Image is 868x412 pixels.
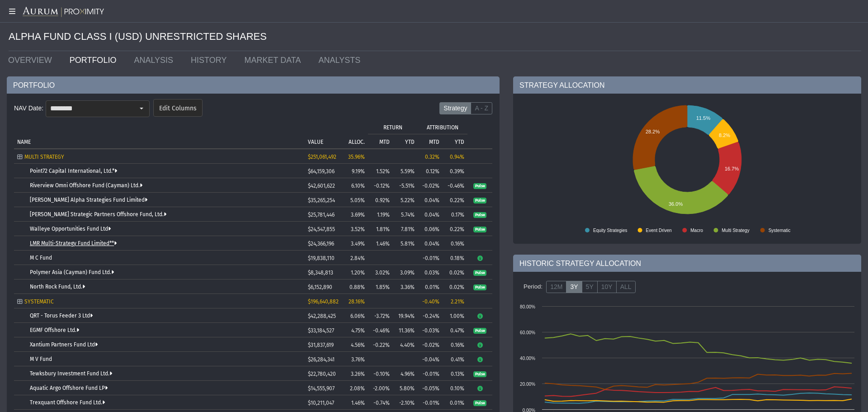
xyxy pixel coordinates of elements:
td: 0.92% [368,193,393,207]
span: $42,288,425 [308,313,336,319]
td: -0.46% [443,178,467,193]
td: -0.02% [418,337,443,352]
a: EGMF Offshore Ltd. [30,327,79,333]
div: HISTORIC STRATEGY ALLOCATION [513,255,861,272]
span: $8,348,813 [308,270,333,276]
td: 0.22% [443,193,467,207]
td: 0.41% [443,352,467,366]
a: North Rock Fund, Ltd. [30,284,85,290]
a: Pulse [473,370,486,377]
a: Polymer Asia (Cayman) Fund Ltd. [30,269,114,275]
span: Pulse [473,328,486,334]
span: 0.88% [349,284,365,290]
td: -0.04% [418,352,443,366]
span: 2.84% [350,255,365,261]
td: 0.16% [443,337,467,352]
span: 3.49% [351,241,365,247]
td: 5.22% [393,193,418,207]
span: $14,555,907 [308,385,335,392]
label: 12M [546,281,566,294]
span: Pulse [473,212,486,218]
td: 7.81% [393,222,418,236]
span: 1.46% [351,400,365,406]
text: 8.2% [719,133,730,138]
td: 5.59% [393,164,418,178]
a: Pulse [473,399,486,406]
span: 3.69% [351,212,365,218]
a: Point72 Capital International, Ltd.* [30,168,117,174]
text: Macro [690,228,703,233]
label: Strategy [439,102,471,115]
td: 0.02% [443,265,467,279]
td: 0.04% [418,207,443,222]
td: -0.01% [418,395,443,410]
td: 3.02% [368,265,393,279]
span: $42,601,622 [308,183,335,189]
span: 6.10% [351,183,365,189]
td: Column MTD [368,134,393,148]
a: LMR Multi-Strategy Fund Limited** [30,240,117,246]
td: 0.12% [418,164,443,178]
span: Pulse [473,284,486,291]
td: 0.22% [443,222,467,236]
span: 6.06% [350,313,365,319]
text: 20.00% [520,382,535,387]
td: 0.03% [418,265,443,279]
td: Column YTD [443,134,467,148]
text: Systematic [769,228,791,233]
td: -0.46% [368,323,393,337]
td: 0.16% [443,236,467,251]
span: SYSTEMATIC [24,298,54,305]
td: -0.22% [368,337,393,352]
label: 10Y [597,281,617,294]
td: 0.39% [443,164,467,178]
td: -0.01% [418,251,443,265]
label: 3Y [566,281,582,294]
span: Pulse [473,227,486,233]
text: 40.00% [520,356,535,361]
td: 0.47% [443,323,467,337]
span: $25,781,446 [308,212,335,218]
div: PORTFOLIO [7,76,500,94]
a: M C Fund [30,255,52,261]
a: Pulse [473,284,486,290]
a: OVERVIEW [1,51,63,69]
p: ATTRIBUTION [427,124,458,131]
div: NAV Date: [14,100,46,116]
td: -5.51% [393,178,418,193]
span: $31,837,619 [308,342,334,348]
td: 1.81% [368,222,393,236]
td: -0.74% [368,395,393,410]
text: 28.2% [646,129,660,134]
text: 36.0% [669,201,683,207]
span: Pulse [473,198,486,204]
dx-button: Edit Columns [153,99,203,117]
span: Pulse [473,400,486,407]
span: $35,265,254 [308,197,335,204]
span: 3.26% [351,371,365,377]
p: RETURN [383,124,402,131]
img: Aurum-Proximity%20white.svg [23,7,104,18]
span: $33,184,527 [308,327,334,334]
p: YTD [405,139,415,145]
p: ALLOC. [349,139,365,145]
td: 0.01% [443,395,467,410]
span: $19,838,110 [308,255,335,261]
text: 16.7% [725,166,739,171]
a: Pulse [473,327,486,333]
span: $196,640,882 [308,298,339,305]
span: MULTI STRATEGY [24,154,64,160]
td: 0.04% [418,193,443,207]
span: Pulse [473,371,486,378]
td: -0.24% [418,308,443,323]
a: Aquatic Argo Offshore Fund LP [30,385,108,391]
span: 3.52% [351,226,365,232]
td: 0.10% [443,381,467,395]
p: VALUE [308,139,323,145]
td: 1.46% [368,236,393,251]
td: 0.02% [443,279,467,294]
a: M V Fund [30,356,52,362]
td: Column YTD [393,134,418,148]
td: 19.94% [393,308,418,323]
text: 11.5% [696,115,710,121]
